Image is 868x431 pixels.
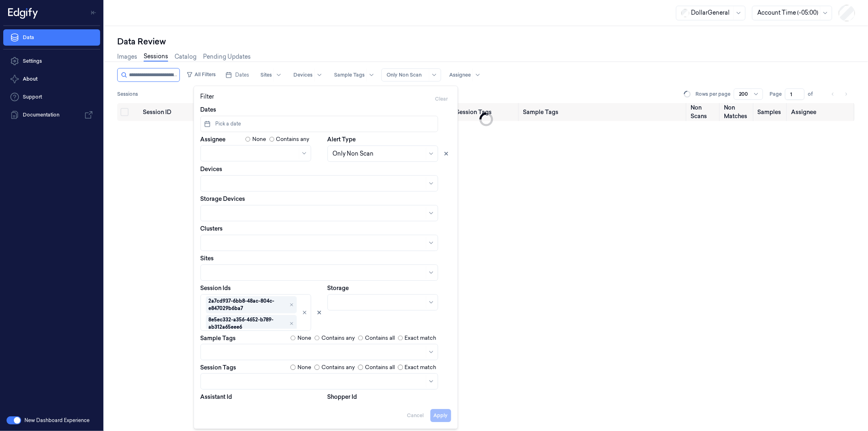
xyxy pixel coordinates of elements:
label: Alert Type [328,135,356,143]
label: Sites [201,254,214,262]
label: Contains any [321,334,355,342]
div: 2a7cd937-6bb8-48ac-804c-e847029b6ba7 [209,297,288,312]
label: Assignee [201,136,226,142]
nav: pagination [827,88,852,100]
th: Session ID [140,103,229,121]
a: Pending Updates [203,53,251,61]
label: Dates [201,106,216,114]
label: Shopper Id [328,393,357,401]
th: Sample Tags [520,103,687,121]
span: Page [770,90,782,98]
label: Session Tags [201,365,236,370]
label: Storage [328,284,349,292]
button: About [3,71,100,87]
label: Storage Devices [201,195,245,203]
a: Images [117,53,137,61]
label: Assistant Id [201,393,232,401]
a: Sessions [144,52,168,62]
button: All Filters [183,68,219,81]
div: Remove ,2a7cd937-6bb8-48ac-804c-e847029b6ba7 [289,302,294,307]
th: Non Matches [721,103,754,121]
label: Devices [201,165,223,173]
label: Contains all [365,363,395,372]
label: None [252,135,266,143]
label: Contains any [276,135,310,143]
th: Assignee [788,103,855,121]
th: Session Tags [453,103,520,121]
button: Pick a date [201,116,438,132]
th: Non Scans [687,103,721,121]
div: Remove ,8e5ec332-a356-4652-b789-ab312a65eee6 [289,321,294,326]
label: Exact match [405,334,437,342]
button: Toggle Navigation [87,6,100,19]
label: None [297,334,311,342]
label: Contains any [321,363,355,372]
div: Data Review [117,36,855,47]
label: None [297,363,311,372]
label: Exact match [405,363,437,372]
label: Session Ids [201,284,231,292]
button: Select all [120,108,129,116]
button: Dates [222,68,252,81]
span: of [808,90,821,98]
div: Filter [201,92,451,106]
label: Contains all [365,334,395,342]
a: Settings [3,53,100,69]
p: Rows per page [695,90,730,98]
a: Data [3,29,100,46]
a: Documentation [3,107,100,123]
a: Catalog [175,53,197,61]
a: Support [3,89,100,105]
span: Dates [235,71,249,79]
div: 8e5ec332-a356-4652-b789-ab312a65eee6 [209,316,288,331]
th: Samples [754,103,788,121]
span: Sessions [117,90,138,98]
span: Pick a date [214,120,241,128]
label: Clusters [201,224,223,233]
label: Sample Tags [201,335,236,341]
